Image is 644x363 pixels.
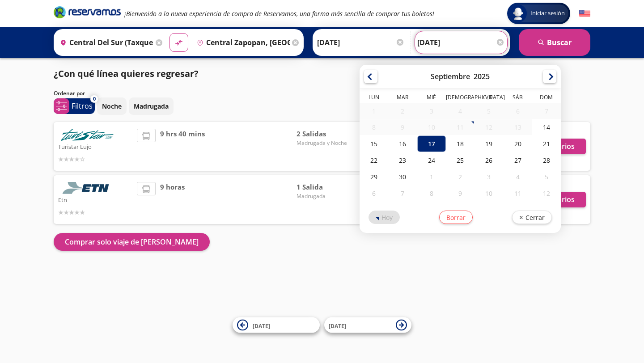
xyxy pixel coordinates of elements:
[54,5,121,19] i: Brand Logo
[417,169,446,185] div: 01-Oct-25
[129,97,174,115] button: Madrugada
[102,101,122,111] p: Noche
[417,31,505,54] input: Opcional
[532,185,561,202] div: 12-Oct-25
[532,152,561,169] div: 28-Sep-25
[519,29,590,56] button: Buscar
[54,98,95,114] button: 0Filtros
[369,211,400,224] button: Hoy
[504,135,532,152] div: 20-Sep-25
[72,101,93,111] p: Filtros
[389,152,417,169] div: 23-Sep-25
[532,119,561,135] div: 14-Sep-25
[297,129,359,139] span: 2 Salidas
[389,185,417,202] div: 07-Oct-25
[160,182,185,217] span: 9 horas
[417,119,446,135] div: 10-Sep-25
[297,192,359,200] span: Madrugada
[417,135,446,152] div: 17-Sep-25
[297,139,359,147] span: Madrugada y Noche
[54,67,199,80] p: ¿Con qué línea quieres regresar?
[58,129,116,141] img: Turistar Lujo
[134,101,169,111] p: Madrugada
[512,211,552,224] button: Cerrar
[329,322,346,329] span: [DATE]
[504,93,532,103] th: Sábado
[532,93,561,103] th: Domingo
[504,169,532,185] div: 04-Oct-25
[417,93,446,103] th: Miércoles
[389,169,417,185] div: 30-Sep-25
[439,211,473,224] button: Borrar
[389,103,417,119] div: 02-Sep-25
[360,119,388,135] div: 08-Sep-25
[417,185,446,202] div: 08-Oct-25
[475,93,504,103] th: Viernes
[579,8,590,19] button: English
[504,152,532,169] div: 27-Sep-25
[431,72,470,81] div: Septiembre
[360,169,388,185] div: 29-Sep-25
[475,103,504,119] div: 05-Sep-25
[233,317,320,333] button: [DATE]
[58,182,116,194] img: Etn
[360,152,388,169] div: 22-Sep-25
[389,135,417,152] div: 16-Sep-25
[417,152,446,169] div: 24-Sep-25
[446,169,475,185] div: 02-Oct-25
[389,93,417,103] th: Martes
[446,185,475,202] div: 09-Oct-25
[58,141,132,152] p: Turistar Lujo
[253,322,270,329] span: [DATE]
[504,119,532,135] div: 13-Sep-25
[124,9,434,18] em: ¡Bienvenido a la nueva experiencia de compra de Reservamos, una forma más sencilla de comprar tus...
[532,169,561,185] div: 05-Oct-25
[475,169,504,185] div: 03-Oct-25
[474,72,490,81] div: 2025
[360,185,388,202] div: 06-Oct-25
[360,135,388,152] div: 15-Sep-25
[297,182,359,192] span: 1 Salida
[475,135,504,152] div: 19-Sep-25
[97,97,127,115] button: Noche
[446,152,475,169] div: 25-Sep-25
[475,119,504,135] div: 12-Sep-25
[58,194,132,205] p: Etn
[93,95,96,103] span: 0
[324,317,411,333] button: [DATE]
[532,103,561,119] div: 07-Sep-25
[504,185,532,202] div: 11-Oct-25
[360,93,388,103] th: Lunes
[446,135,475,152] div: 18-Sep-25
[504,103,532,119] div: 06-Sep-25
[389,119,417,135] div: 09-Sep-25
[475,185,504,202] div: 10-Oct-25
[446,119,475,135] div: 11-Sep-25
[417,103,446,119] div: 03-Sep-25
[193,31,290,54] input: Buscar Destino
[446,93,475,103] th: Jueves
[446,103,475,119] div: 04-Sep-25
[54,89,85,97] p: Ordenar por
[360,103,388,119] div: 01-Sep-25
[54,5,121,21] a: Brand Logo
[56,31,153,54] input: Buscar Origen
[532,135,561,152] div: 21-Sep-25
[527,9,568,18] span: Iniciar sesión
[475,152,504,169] div: 26-Sep-25
[160,129,205,164] span: 9 hrs 40 mins
[54,233,210,251] button: Comprar solo viaje de [PERSON_NAME]
[317,31,405,54] input: Elegir Fecha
